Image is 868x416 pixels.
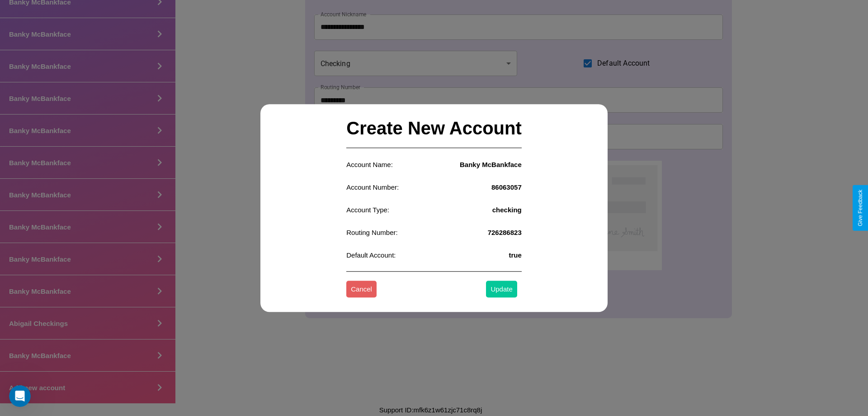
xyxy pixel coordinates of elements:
p: Routing Number: [346,226,397,239]
div: Give Feedback [857,190,863,226]
h4: Banky McBankface [460,161,522,168]
p: Account Name: [346,158,393,171]
h4: 726286823 [488,229,522,236]
p: Account Type: [346,204,389,216]
p: Default Account: [346,249,396,261]
h2: Create New Account [346,109,522,148]
p: Account Number: [346,181,399,193]
button: Update [486,281,517,298]
h4: true [509,251,521,259]
h4: 86063057 [491,183,522,191]
iframe: Intercom live chat [9,385,31,407]
h4: checking [492,206,522,214]
button: Cancel [346,281,377,298]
